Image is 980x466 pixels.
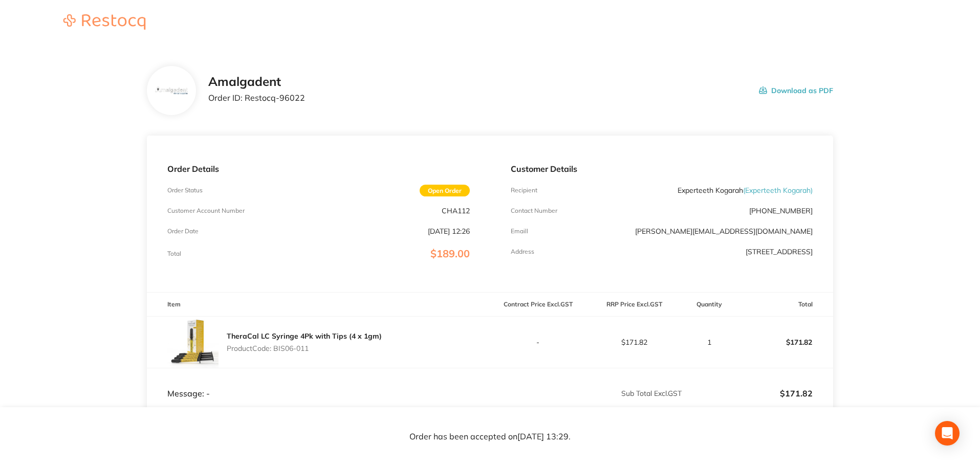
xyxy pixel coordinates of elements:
p: Order ID: Restocq- 96022 [208,93,305,102]
img: Restocq logo [53,14,156,30]
p: 1 [683,338,736,346]
p: Total [167,250,181,257]
img: b285Ymlzag [155,86,188,95]
p: Emaill [511,228,528,235]
h2: Amalgadent [208,75,305,89]
p: Product Code: BIS06-011 [227,344,382,352]
p: Order Date [167,228,199,235]
p: $171.82 [737,330,833,354]
button: Download as PDF [759,75,833,106]
p: $171.82 [586,338,682,346]
th: Quantity [682,293,737,317]
p: Customer Details [511,164,813,173]
td: Message: - [147,368,490,398]
p: [STREET_ADDRESS] [746,248,813,256]
p: Address [511,248,534,255]
p: CHA112 [442,207,470,215]
th: RRP Price Excl. GST [586,293,682,317]
img: cG1uNHRiYg [167,317,219,368]
div: Open Intercom Messenger [935,421,960,446]
p: Customer Account Number [167,207,245,214]
p: Order Status [167,187,203,194]
p: Contact Number [511,207,557,214]
th: Total [737,293,833,317]
th: Item [147,293,490,317]
a: TheraCal LC Syringe 4Pk with Tips (4 x 1gm) [227,331,382,341]
a: [PERSON_NAME][EMAIL_ADDRESS][DOMAIN_NAME] [635,227,813,236]
p: Order has been accepted on [DATE] 13:29 . [409,432,571,441]
span: ( Experteeth Kogarah ) [743,186,813,195]
p: Order Details [167,164,469,173]
th: Contract Price Excl. GST [490,293,586,317]
p: - [491,338,586,346]
p: $17.18 [683,407,813,416]
span: $189.00 [430,247,470,260]
p: $171.82 [683,389,813,398]
p: [PHONE_NUMBER] [749,207,813,215]
p: Experteeth Kogarah [678,186,813,194]
span: Open Order [420,185,470,196]
p: [DATE] 12:26 [428,227,470,235]
p: Sub Total Excl. GST [491,389,682,397]
p: Recipient [511,187,537,194]
a: Restocq logo [53,14,156,31]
